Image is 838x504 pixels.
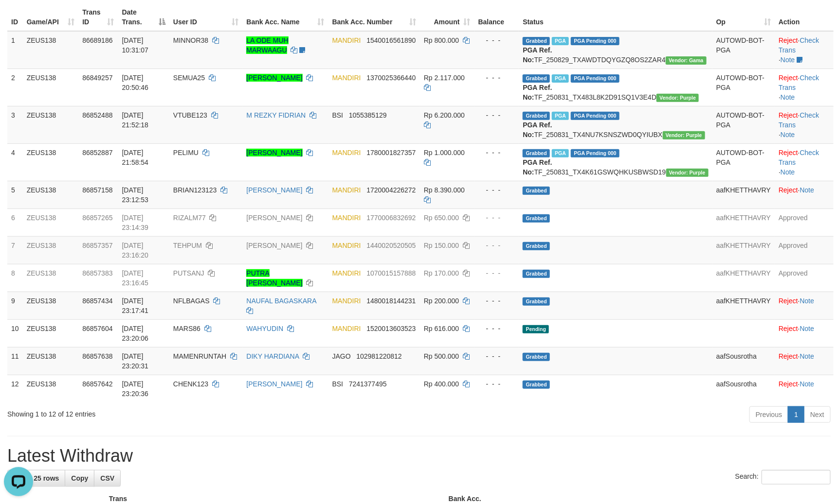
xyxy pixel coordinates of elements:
[332,149,361,156] span: MANDIRI
[478,213,515,223] div: - - -
[78,3,118,31] th: Trans ID: activate to sort column ascending
[23,3,79,31] th: Game/API: activate to sort column ascending
[424,36,459,44] span: Rp 800.000
[23,347,79,375] td: ZEUS138
[424,352,459,360] span: Rp 500.000
[82,111,112,119] span: 86852488
[779,149,819,166] a: Check Trans
[519,3,712,31] th: Status
[7,375,23,402] td: 12
[366,149,416,156] span: Copy 1780001827357 to clipboard
[800,325,815,332] a: Note
[122,186,149,204] span: [DATE] 23:12:53
[7,236,23,264] td: 7
[366,214,416,222] span: Copy 1770006832692 to clipboard
[366,269,416,277] span: Copy 1070015157888 to clipboard
[523,381,550,389] span: Grabbed
[712,69,775,106] td: AUTOWD-BOT-PGA
[246,297,316,305] a: NAUFAL BAGASKARA
[775,69,834,106] td: · ·
[332,214,361,222] span: MANDIRI
[7,319,23,347] td: 10
[523,353,550,361] span: Grabbed
[23,375,79,402] td: ZEUS138
[735,470,831,485] label: Search:
[424,380,459,388] span: Rp 400.000
[424,111,465,119] span: Rp 6.200.000
[523,325,549,333] span: Pending
[779,36,819,54] a: Check Trans
[23,181,79,209] td: ZEUS138
[366,74,416,82] span: Copy 1370025366440 to clipboard
[173,214,206,222] span: RIZALM77
[122,149,149,166] span: [DATE] 21:58:54
[424,186,465,194] span: Rp 8.390.000
[7,106,23,143] td: 3
[173,269,204,277] span: PUTSANJ
[775,181,834,209] td: ·
[82,149,112,156] span: 86852887
[424,74,465,82] span: Rp 2.117.000
[779,111,819,129] a: Check Trans
[666,169,709,177] span: Vendor URL: https://trx4.1velocity.biz
[332,74,361,82] span: MANDIRI
[100,474,114,482] span: CSV
[478,110,515,120] div: - - -
[332,269,361,277] span: MANDIRI
[552,112,569,120] span: Marked by aafsolysreylen
[328,3,420,31] th: Bank Acc. Number: activate to sort column ascending
[122,242,149,259] span: [DATE] 23:16:20
[775,319,834,347] td: ·
[23,31,79,69] td: ZEUS138
[523,84,552,101] b: PGA Ref. No:
[173,380,208,388] span: CHENK123
[779,352,798,360] a: Reject
[82,325,112,332] span: 86857604
[800,352,815,360] a: Note
[478,148,515,157] div: - - -
[712,236,775,264] td: aafKHETTHAVRY
[122,269,149,287] span: [DATE] 23:16:45
[478,268,515,278] div: - - -
[82,297,112,305] span: 86857434
[712,264,775,292] td: aafKHETTHAVRY
[246,74,302,82] a: [PERSON_NAME]
[775,264,834,292] td: Approved
[478,35,515,45] div: - - -
[332,186,361,194] span: MANDIRI
[779,149,798,156] a: Reject
[23,264,79,292] td: ZEUS138
[356,352,401,360] span: Copy 102981220812 to clipboard
[332,111,344,119] span: BSI
[23,236,79,264] td: ZEUS138
[523,214,550,223] span: Grabbed
[474,3,519,31] th: Balance
[122,214,149,231] span: [DATE] 23:14:39
[173,297,210,305] span: NFLBAGAS
[779,74,798,82] a: Reject
[781,93,795,101] a: Note
[779,325,798,332] a: Reject
[332,352,351,360] span: JAGO
[775,106,834,143] td: · ·
[122,380,149,398] span: [DATE] 23:20:36
[7,31,23,69] td: 1
[173,111,207,119] span: VTUBE123
[775,143,834,181] td: · ·
[712,3,775,31] th: Op: activate to sort column ascending
[246,186,302,194] a: [PERSON_NAME]
[788,406,804,423] a: 1
[82,74,112,82] span: 86849257
[781,168,795,176] a: Note
[23,292,79,319] td: ZEUS138
[519,31,712,69] td: TF_250829_TXAWDTDQYGZQ8OS2ZAR4
[173,186,217,194] span: BRIAN123123
[7,347,23,375] td: 11
[519,106,712,143] td: TF_250831_TX4NU7KSNSZWD0QYIUBX
[424,214,459,222] span: Rp 650.000
[571,74,619,83] span: PGA Pending
[122,36,149,54] span: [DATE] 10:31:07
[82,186,112,194] span: 86857158
[82,214,112,222] span: 86857265
[82,352,112,360] span: 86857638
